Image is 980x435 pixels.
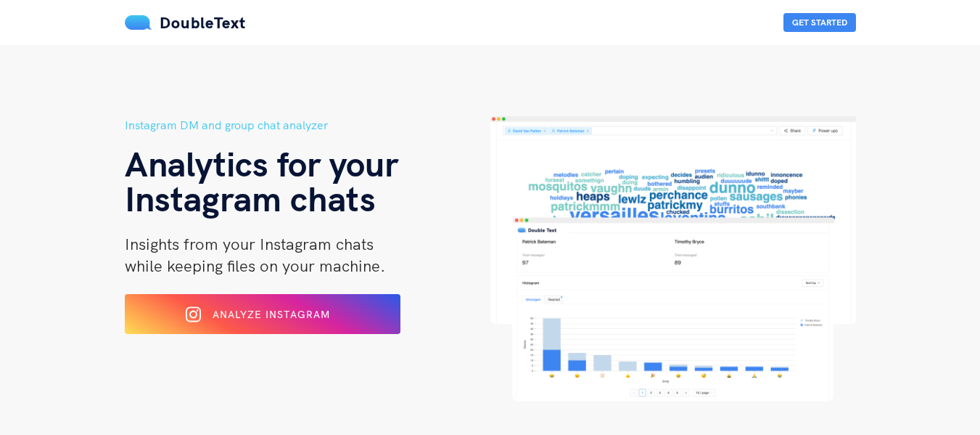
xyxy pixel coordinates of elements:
img: mS3x8y1f88AAAAABJRU5ErkJggg== [125,15,152,30]
h5: Instagram DM and group chat analyzer [125,116,490,134]
span: Analytics for your [125,142,398,185]
a: Analyze Instagram [125,313,400,326]
img: hero [490,116,856,402]
span: DoubleText [160,12,246,33]
span: Analyze Instagram [213,308,330,321]
span: while keeping files on your machine. [125,256,385,276]
span: Insights from your Instagram chats [125,234,374,254]
a: DoubleText [125,12,246,33]
button: Analyze Instagram [125,294,400,334]
button: Get Started [783,13,856,32]
span: Instagram chats [125,176,376,220]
